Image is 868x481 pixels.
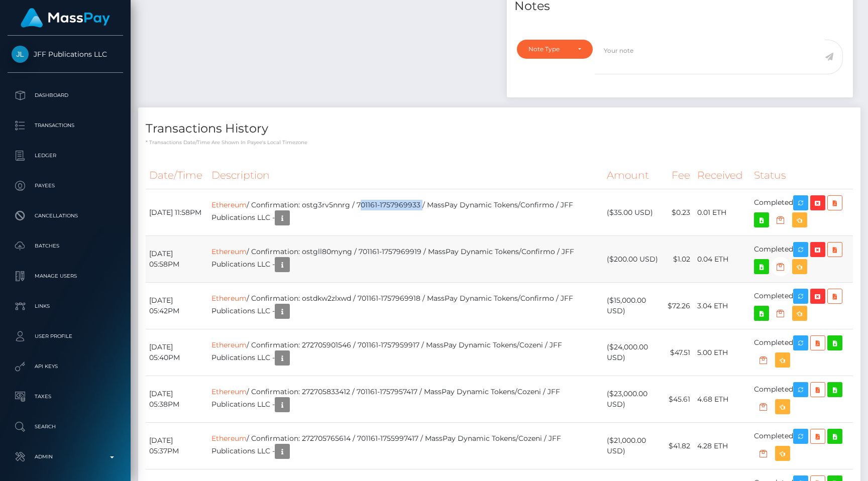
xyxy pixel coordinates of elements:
[146,283,208,329] td: [DATE] 05:42PM
[12,178,119,193] p: Payees
[750,283,853,329] td: Completed
[12,269,119,284] p: Manage Users
[211,200,247,209] a: Ethereum
[208,423,603,469] td: / Confirmation: 272705765614 / 701161-1755997417 / MassPay Dynamic Tokens/Cozeni / JFF Publicatio...
[8,294,123,319] a: Links
[8,444,123,469] a: Admin
[603,236,663,283] td: ($200.00 USD)
[12,359,119,374] p: API Keys
[603,423,663,469] td: ($21,000.00 USD)
[517,40,593,59] button: Note Type
[8,173,123,198] a: Payees
[146,423,208,469] td: [DATE] 05:37PM
[694,423,750,469] td: 4.28 ETH
[208,189,603,236] td: / Confirmation: ostg3rv5nnrg / 701161-1757969933 / MassPay Dynamic Tokens/Confirmo / JFF Publicat...
[12,208,119,223] p: Cancellations
[208,162,603,189] th: Description
[663,329,694,376] td: $47.51
[12,449,119,464] p: Admin
[8,414,123,439] a: Search
[8,113,123,138] a: Transactions
[750,236,853,283] td: Completed
[8,324,123,349] a: User Profile
[663,189,694,236] td: $0.23
[208,329,603,376] td: / Confirmation: 272705901546 / 701161-1757959917 / MassPay Dynamic Tokens/Cozeni / JFF Publicatio...
[12,419,119,434] p: Search
[663,236,694,283] td: $1.02
[603,189,663,236] td: ($35.00 USD)
[750,423,853,469] td: Completed
[694,329,750,376] td: 5.00 ETH
[8,354,123,379] a: API Keys
[12,299,119,314] p: Links
[146,162,208,189] th: Date/Time
[146,236,208,283] td: [DATE] 05:58PM
[211,294,247,303] a: Ethereum
[211,434,247,443] a: Ethereum
[694,189,750,236] td: 0.01 ETH
[12,148,119,163] p: Ledger
[8,264,123,289] a: Manage Users
[8,143,123,168] a: Ledger
[12,238,119,254] p: Batches
[8,83,123,108] a: Dashboard
[694,283,750,329] td: 3.04 ETH
[750,189,853,236] td: Completed
[8,203,123,228] a: Cancellations
[750,162,853,189] th: Status
[528,45,570,53] div: Note Type
[146,376,208,423] td: [DATE] 05:38PM
[603,162,663,189] th: Amount
[663,423,694,469] td: $41.82
[146,189,208,236] td: [DATE] 11:58PM
[663,376,694,423] td: $45.61
[12,118,119,133] p: Transactions
[208,236,603,283] td: / Confirmation: ostgll80myng / 701161-1757969919 / MassPay Dynamic Tokens/Confirmo / JFF Publicat...
[12,329,119,344] p: User Profile
[12,389,119,404] p: Taxes
[146,139,853,146] p: * Transactions date/time are shown in payee's local timezone
[12,46,29,63] img: JFF Publications LLC
[603,329,663,376] td: ($24,000.00 USD)
[603,283,663,329] td: ($15,000.00 USD)
[211,387,247,396] a: Ethereum
[211,247,247,256] a: Ethereum
[694,236,750,283] td: 0.04 ETH
[12,88,119,103] p: Dashboard
[8,384,123,409] a: Taxes
[208,376,603,423] td: / Confirmation: 272705833412 / 701161-1757957417 / MassPay Dynamic Tokens/Cozeni / JFF Publicatio...
[603,376,663,423] td: ($23,000.00 USD)
[750,376,853,423] td: Completed
[208,283,603,329] td: / Confirmation: ostdkw2zlxwd / 701161-1757969918 / MassPay Dynamic Tokens/Confirmo / JFF Publicat...
[146,329,208,376] td: [DATE] 05:40PM
[750,329,853,376] td: Completed
[694,162,750,189] th: Received
[146,120,853,138] h4: Transactions History
[694,376,750,423] td: 4.68 ETH
[663,283,694,329] td: $72.26
[8,233,123,259] a: Batches
[21,8,110,28] img: MassPay Logo
[211,340,247,349] a: Ethereum
[663,162,694,189] th: Fee
[8,50,123,59] span: JFF Publications LLC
